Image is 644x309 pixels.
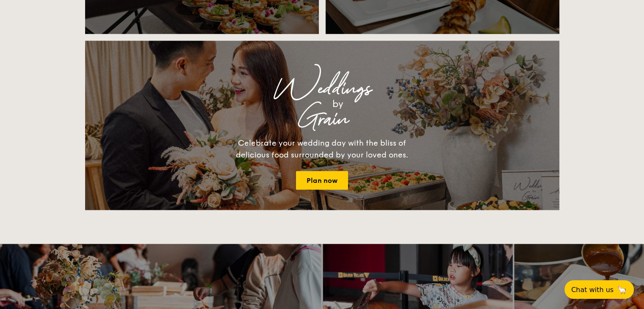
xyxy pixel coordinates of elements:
[617,285,627,295] span: 🦙
[564,280,634,299] button: Chat with us🦙
[160,81,485,97] div: Weddings
[160,112,485,127] div: Grain
[296,171,348,190] a: Plan now
[571,286,614,294] span: Chat with us
[191,97,485,112] div: by
[227,137,417,161] div: Celebrate your wedding day with the bliss of delicious food surrounded by your loved ones.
